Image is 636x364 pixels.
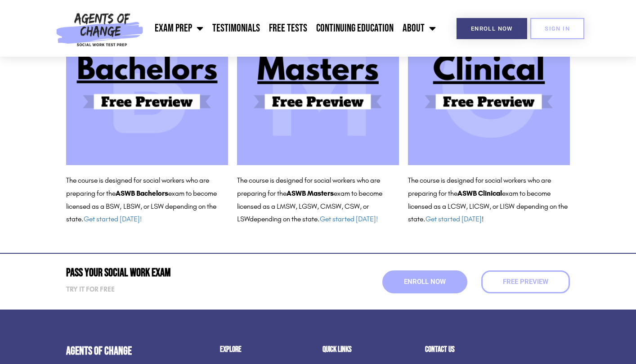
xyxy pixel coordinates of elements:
a: Testimonials [208,17,264,40]
a: Get started [DATE] [425,215,482,223]
a: SIGN IN [530,18,584,39]
span: SIGN IN [545,26,570,31]
b: ASWB Masters [287,189,334,198]
a: Free Tests [264,17,312,40]
a: About [398,17,440,40]
h2: Contact us [425,346,570,354]
strong: Try it for free [66,285,115,293]
a: Continuing Education [312,17,398,40]
a: Exam Prep [150,17,208,40]
b: ASWB Clinical [457,189,502,198]
p: The course is designed for social workers who are preparing for the exam to become licensed as a ... [408,174,570,226]
h4: Agents of Change [66,346,175,357]
b: ASWB Bachelors [116,189,168,198]
nav: Menu [148,17,440,40]
h2: Explore [220,346,314,354]
p: The course is designed for social workers who are preparing for the exam to become licensed as a ... [66,174,228,226]
a: Free Preview [481,270,570,293]
h2: Pass Your Social Work Exam [66,267,314,279]
h2: Quick Links [322,346,416,354]
a: Enroll Now [457,18,527,39]
span: . ! [423,215,484,223]
a: Get started [DATE]! [320,215,378,223]
span: Enroll Now [471,26,513,31]
a: Enroll Now [382,270,467,293]
p: The course is designed for social workers who are preparing for the exam to become licensed as a ... [237,174,399,226]
a: Get started [DATE]! [84,215,142,223]
span: depending on the state. [250,215,378,223]
span: Free Preview [503,279,548,285]
span: Enroll Now [404,279,446,285]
